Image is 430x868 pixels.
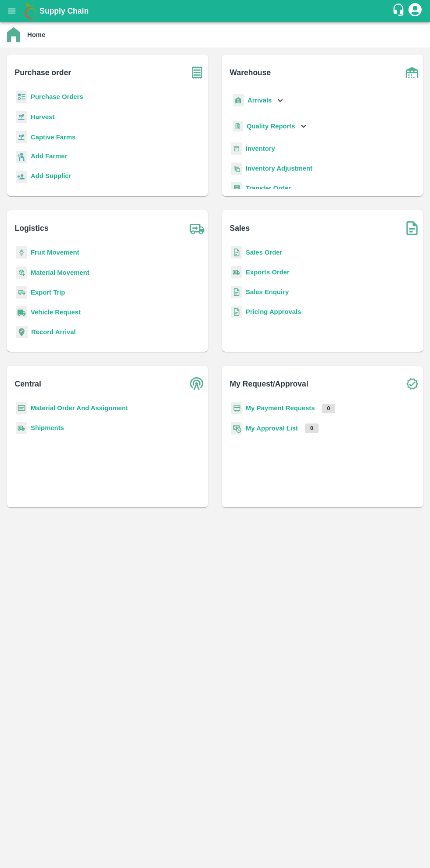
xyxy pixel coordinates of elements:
b: Sales [230,222,250,234]
b: Home [27,31,45,38]
img: truck [186,217,208,239]
b: Quality Reports [247,123,295,130]
b: Add Farmer [31,153,67,160]
img: check [401,373,423,395]
img: inventory [231,162,242,175]
a: Harvest [31,113,54,120]
img: vehicle [16,306,27,319]
img: soSales [401,217,423,239]
a: Record Arrival [31,328,76,336]
a: Export Trip [31,289,65,296]
a: Inventory Adjustment [246,165,312,172]
b: Supply Chain [39,7,89,15]
a: Material Order And Assignment [31,405,128,412]
b: My Request/Approval [230,378,308,390]
img: fruit [16,246,27,259]
a: Supply Chain [39,5,392,17]
img: purchase [186,62,208,84]
b: Purchase order [15,66,71,79]
a: Sales Enquiry [246,288,289,295]
div: customer-support [392,3,407,19]
img: central [186,373,208,395]
a: Vehicle Request [31,309,81,316]
div: Arrivals [231,91,285,110]
a: My Approval List [246,425,298,432]
img: whArrival [233,94,244,107]
b: Add Supplier [31,172,71,179]
img: sales [231,286,242,299]
a: Inventory [246,145,275,152]
a: Material Movement [31,269,90,276]
div: Quality Reports [231,117,308,135]
img: payment [231,402,242,415]
div: account of current user [407,2,423,20]
b: Central [15,378,41,390]
p: 0 [305,423,319,433]
a: Add Farmer [31,151,67,163]
a: Captive Farms [31,134,75,141]
img: material [16,266,27,279]
a: Sales Order [246,249,282,256]
img: harvest [16,131,27,144]
a: My Payment Requests [246,405,315,412]
img: logo [22,2,39,20]
a: Add Supplier [31,171,71,183]
img: approval [231,422,242,435]
img: qualityReport [233,121,243,132]
p: 0 [322,404,336,413]
a: Pricing Approvals [246,308,301,315]
img: delivery [16,286,27,299]
img: recordArrival [16,326,28,338]
a: Purchase Orders [31,93,83,100]
img: shipments [16,422,27,434]
a: Exports Order [246,269,290,276]
b: Warehouse [230,66,271,79]
img: supplier [16,171,27,183]
img: centralMaterial [16,402,27,415]
img: harvest [16,110,27,124]
a: Fruit Movement [31,249,79,256]
img: whTransfer [231,182,242,195]
img: reciept [16,91,27,103]
a: Transfer Order [246,185,291,192]
img: home [7,27,20,42]
img: warehouse [401,62,423,84]
img: whInventory [231,142,242,155]
img: farmer [16,151,27,164]
img: shipments [231,266,242,279]
b: Logistics [15,222,49,234]
img: sales [231,306,242,318]
button: open drawer [2,1,22,21]
b: Arrivals [247,97,272,104]
img: sales [231,246,242,259]
a: Shipments [31,424,64,431]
